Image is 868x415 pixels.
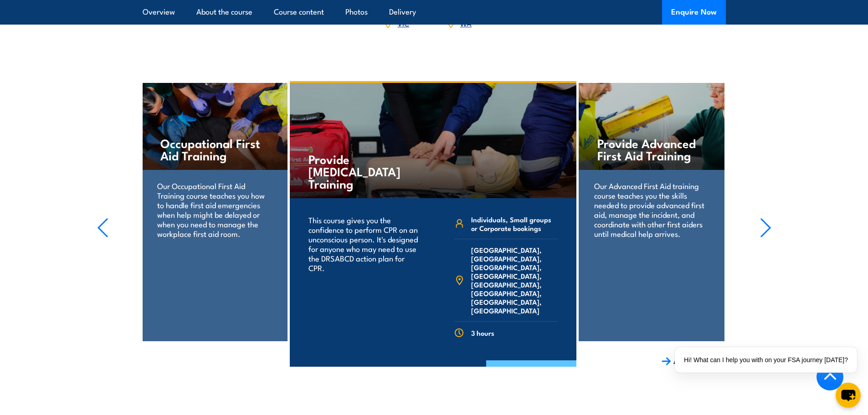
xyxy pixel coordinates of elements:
[597,137,705,161] h4: Provide Advanced First Aid Training
[471,246,558,315] span: [GEOGRAPHIC_DATA], [GEOGRAPHIC_DATA], [GEOGRAPHIC_DATA], [GEOGRAPHIC_DATA], [GEOGRAPHIC_DATA], [G...
[594,181,709,238] p: Our Advanced First Aid training course teaches you the skills needed to provide advanced first ai...
[157,181,272,238] p: Our Occupational First Aid Training course teaches you how to handle first aid emergencies when h...
[675,347,857,373] div: Hi! What can I help you with on your FSA journey [DATE]?
[397,17,409,28] a: VIC
[460,17,472,28] a: WA
[662,356,726,366] a: ALL COURSES
[836,383,861,408] button: chat-button
[486,360,576,384] a: COURSE DETAILS
[308,215,421,272] p: This course gives you the confidence to perform CPR on an unconscious person. It's designed for a...
[308,153,416,190] h4: Provide [MEDICAL_DATA] Training
[471,328,494,337] span: 3 hours
[160,137,268,161] h4: Occupational First Aid Training
[471,215,558,232] span: Individuals, Small groups or Corporate bookings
